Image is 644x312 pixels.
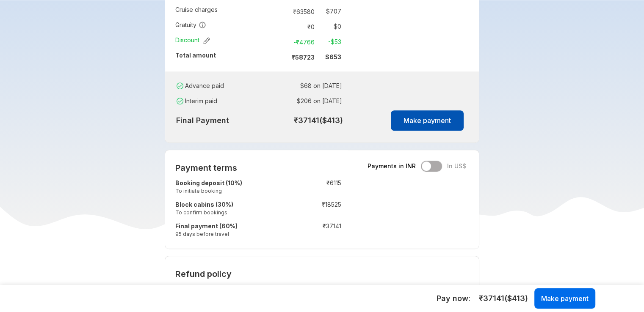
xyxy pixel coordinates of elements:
[318,5,341,17] td: $ 707
[279,19,282,34] td: :
[282,36,318,48] td: -₹ 4766
[447,162,466,170] span: In US$
[479,293,528,304] span: ₹ 37141 ($ 413 )
[279,4,282,19] td: :
[175,78,262,93] td: Advance paid
[189,283,469,296] li: Till 95 days of sailing - 70% of total fare
[325,53,341,60] strong: $ 653
[175,4,279,19] td: Cruise charges
[291,177,341,199] td: ₹ 6115
[279,49,282,65] td: :
[175,179,242,186] strong: Booking deposit (10%)
[318,36,341,48] td: -$ 53
[175,93,262,109] td: Interim paid
[318,21,341,33] td: $ 0
[175,201,233,208] strong: Block cabins (30%)
[265,109,352,132] td: ₹ 37141 ($ 413 )
[175,187,287,194] small: To initiate booking
[172,109,264,132] td: Final Payment
[175,52,216,59] strong: Total amount
[291,199,341,220] td: ₹ 18525
[437,293,470,304] h5: Pay now :
[175,230,287,238] small: 95 days before travel
[279,34,282,49] td: :
[282,21,318,33] td: ₹ 0
[175,209,287,216] small: To confirm bookings
[175,269,469,279] h2: Refund policy
[175,163,341,173] h2: Payment terms
[265,95,342,107] td: $ 206 on [DATE]
[262,78,265,93] td: :
[282,5,318,17] td: ₹ 63580
[534,288,595,309] button: Make payment
[291,220,341,242] td: ₹ 37141
[175,21,206,29] span: Gratuity
[368,162,416,170] span: Payments in INR
[175,36,210,44] span: Discount
[391,110,464,131] button: Make payment
[175,222,238,230] strong: Final payment (60%)
[287,177,291,199] td: :
[262,93,265,109] td: :
[287,199,291,220] td: :
[287,220,291,242] td: :
[265,80,342,92] td: $ 68 on [DATE]
[292,54,315,61] strong: ₹ 58723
